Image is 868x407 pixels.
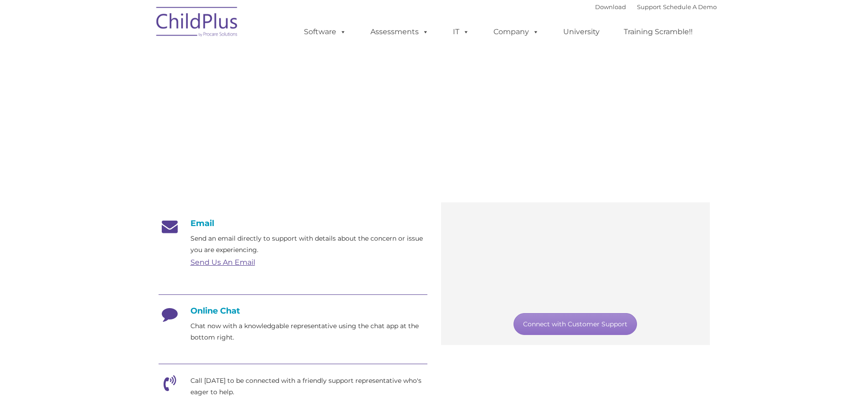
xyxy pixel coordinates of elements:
a: University [554,23,609,41]
p: Send an email directly to support with details about the concern or issue you are experiencing. [190,233,427,256]
a: Training Scramble!! [615,23,702,41]
h4: Email [159,218,427,228]
a: Schedule A Demo [663,3,717,10]
a: IT [444,23,478,41]
a: Assessments [361,23,438,41]
img: ChildPlus by Procare Solutions [152,0,243,46]
a: Send Us An Email [190,258,255,267]
a: Download [595,3,626,10]
a: Company [484,23,548,41]
h4: Online Chat [159,306,427,316]
a: Connect with Customer Support [514,313,637,335]
a: Support [637,3,661,10]
font: | [595,3,717,10]
p: Call [DATE] to be connected with a friendly support representative who's eager to help. [190,375,427,398]
p: Chat now with a knowledgable representative using the chat app at the bottom right. [190,320,427,343]
a: Software [295,23,355,41]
